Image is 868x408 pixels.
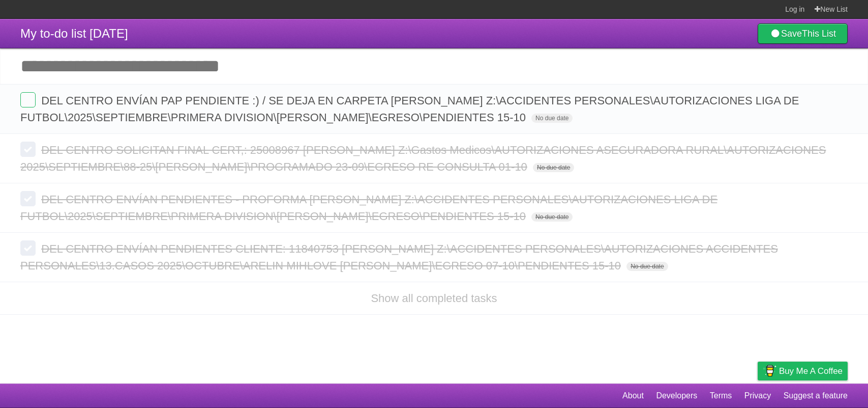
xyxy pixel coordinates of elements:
[20,240,36,256] label: Done
[744,386,771,405] a: Privacy
[20,144,826,173] span: DEL CENTRO SOLICITAN FINAL CERT,: 25008967 [PERSON_NAME] Z:\Gastos Medicos\AUTORIZACIONES ASEGURA...
[531,114,573,123] span: No due date
[710,386,732,405] a: Terms
[784,386,848,405] a: Suggest a feature
[20,92,36,107] label: Done
[20,142,36,157] label: Done
[779,362,843,380] span: Buy me a coffee
[622,386,644,405] a: About
[758,362,848,380] a: Buy me a coffee
[20,26,128,40] span: My to-do list [DATE]
[371,292,497,305] a: Show all completed tasks
[20,193,717,223] span: DEL CENTRO ENVÍAN PENDIENTES - PROFORMA [PERSON_NAME] Z:\ACCIDENTES PERSONALES\AUTORIZACIONES LIG...
[20,191,36,206] label: Done
[531,212,573,222] span: No due date
[758,23,848,44] a: SaveThis List
[533,163,574,172] span: No due date
[656,386,697,405] a: Developers
[802,29,836,39] b: This List
[20,94,799,124] span: DEL CENTRO ENVÍAN PAP PENDIENTE :) / SE DEJA EN CARPETA [PERSON_NAME] Z:\ACCIDENTES PERSONALES\AU...
[763,362,776,379] img: Buy me a coffee
[626,262,668,271] span: No due date
[20,242,778,272] span: DEL CENTRO ENVÍAN PENDIENTES CLIENTE: 11840753 [PERSON_NAME] Z:\ACCIDENTES PERSONALES\AUTORIZACIO...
